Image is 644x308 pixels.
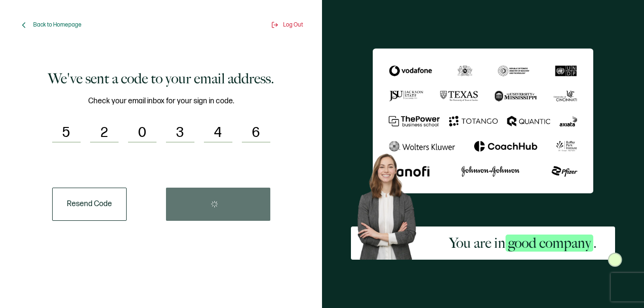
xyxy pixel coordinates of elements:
span: good company [506,235,593,252]
h2: You are in . [449,234,597,253]
span: Back to Homepage [33,21,82,28]
img: Sertifier We've sent a code to your email address. [373,48,593,193]
span: Check your email inbox for your sign in code. [88,95,234,107]
h1: We've sent a code to your email address. [48,69,274,88]
img: Sertifier Signup [608,253,622,267]
button: Resend Code [52,188,127,221]
img: Sertifier Signup - You are in <span class="strong-h">good company</span>. Hero [351,148,430,260]
span: Log Out [283,21,303,28]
